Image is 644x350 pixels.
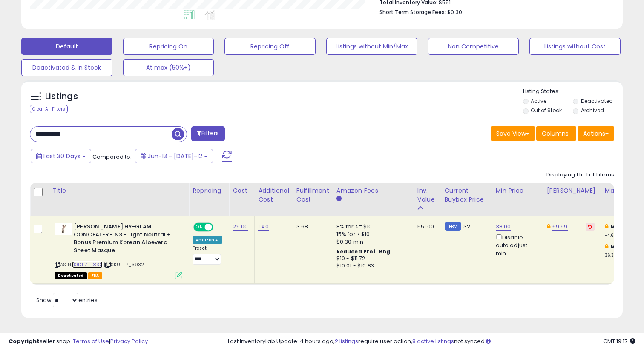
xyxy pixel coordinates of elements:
[610,222,623,230] b: Min:
[148,152,202,160] span: Jun-13 - [DATE]-12
[496,186,540,195] div: Min Price
[552,222,568,231] a: 69.99
[463,222,470,230] span: 32
[447,8,462,16] span: $0.30
[31,149,91,163] button: Last 30 Days
[224,38,316,55] button: Repricing Off
[335,337,358,345] a: 2 listings
[45,91,78,102] h5: Listings
[73,337,109,345] a: Terms of Use
[88,272,103,279] span: FBA
[412,337,454,345] a: 8 active listings
[233,222,248,231] a: 29.00
[542,129,569,138] span: Columns
[55,223,72,235] img: 31ldXAy3elL._SL40_.jpg
[491,126,535,141] button: Save View
[52,186,185,195] div: Title
[193,245,222,265] div: Preset:
[336,230,407,238] div: 15% for > $10
[110,337,148,345] a: Privacy Policy
[496,222,511,231] a: 38.00
[74,223,177,256] b: [PERSON_NAME] HY-GLAM CONCEALER - N3 - Light Neutral + Bonus Premium Korean Aloevera Sheet Masque
[578,126,614,141] button: Actions
[258,186,289,204] div: Additional Cost
[336,223,407,230] div: 8% for <= $10
[193,236,222,244] div: Amazon AI
[546,171,614,179] div: Displaying 1 to 1 of 1 items
[21,38,112,55] button: Default
[445,186,489,204] div: Current Buybox Price
[428,38,519,55] button: Non Competitive
[336,262,407,270] div: $10.01 - $10.83
[547,186,598,195] div: [PERSON_NAME]
[610,242,625,250] b: Max:
[258,222,269,231] a: 1.40
[9,337,40,345] strong: Copyright
[336,186,410,195] div: Amazon Fees
[417,223,434,230] div: 551.00
[529,38,621,55] button: Listings without Cost
[523,88,623,96] p: Listing States:
[603,337,635,345] span: 2025-08-12 19:17 GMT
[336,255,407,262] div: $10 - $11.72
[417,186,437,204] div: Inv. value
[21,59,112,76] button: Deactivated & In Stock
[123,38,214,55] button: Repricing On
[496,233,537,257] div: Disable auto adjust min
[531,97,546,105] label: Active
[43,152,80,160] span: Last 30 Days
[228,338,635,346] div: Last InventoryLab Update: 4 hours ago, require user action, not synced.
[233,186,251,195] div: Cost
[9,338,148,346] div: seller snap | |
[135,149,213,163] button: Jun-13 - [DATE]-12
[531,107,562,114] label: Out of Stock
[581,107,604,114] label: Archived
[123,59,214,76] button: At max (50%+)
[336,248,392,255] b: Reduced Prof. Rng.
[191,126,224,141] button: Filters
[36,296,98,304] span: Show: entries
[104,261,144,268] span: | SKU: HP_3932
[72,261,103,268] a: B0DFZLH833
[581,97,613,105] label: Deactivated
[536,126,576,141] button: Columns
[296,186,329,204] div: Fulfillment Cost
[445,222,461,231] small: FBM
[336,238,407,246] div: $0.30 min
[92,153,132,161] span: Compared to:
[55,272,87,279] span: All listings that are unavailable for purchase on Amazon for any reason other than out-of-stock
[30,105,68,113] div: Clear All Filters
[55,223,182,278] div: ASIN:
[212,224,226,231] span: OFF
[336,195,342,203] small: Amazon Fees.
[326,38,417,55] button: Listings without Min/Max
[296,223,326,230] div: 3.68
[194,224,205,231] span: ON
[193,186,225,195] div: Repricing
[379,9,446,16] b: Short Term Storage Fees:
